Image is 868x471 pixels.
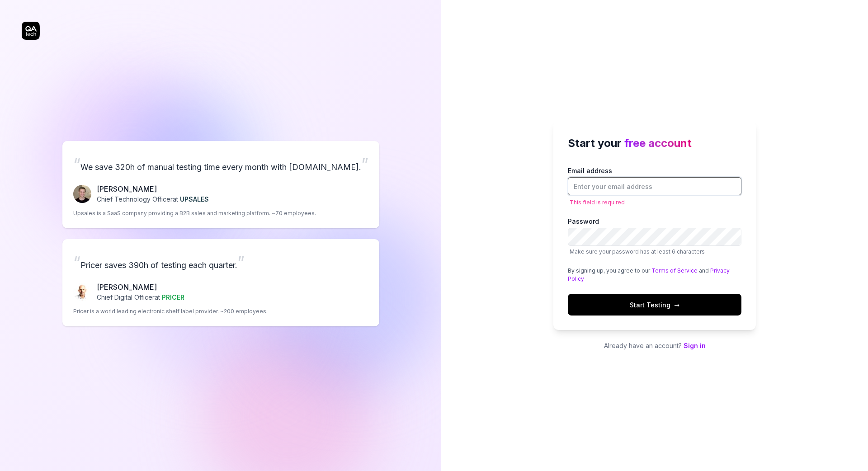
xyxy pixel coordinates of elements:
[97,292,184,302] p: Chief Digital Officer at
[630,300,679,310] span: Start Testing
[73,307,268,316] p: Pricer is a world leading electronic shelf label provider. ~200 employees.
[73,250,368,274] p: Pricer saves 390h of testing each quarter.
[674,300,679,310] span: →
[73,154,80,174] span: “
[568,294,741,316] button: Start Testing→
[62,239,379,326] a: “Pricer saves 390h of testing each quarter.”Chris Chalkitis[PERSON_NAME]Chief Digital Officerat P...
[568,228,741,246] input: PasswordMake sure your password has at least 6 characters
[97,194,209,204] p: Chief Technology Officer at
[62,141,379,228] a: “We save 320h of manual testing time every month with [DOMAIN_NAME].”Fredrik Seidl[PERSON_NAME]Ch...
[570,198,625,207] span: This field is required
[162,293,184,301] span: PRICER
[568,267,741,283] div: By signing up, you agree to our and
[568,177,741,195] input: Email address
[568,166,741,195] label: Email address
[568,135,741,151] h2: Start your
[73,209,316,217] p: Upsales is a SaaS company providing a B2B sales and marketing platform. ~70 employees.
[624,137,692,150] span: free account
[553,341,756,350] p: Already have an account?
[73,252,80,272] span: “
[97,184,209,194] p: [PERSON_NAME]
[237,252,245,272] span: ”
[570,248,705,255] span: Make sure your password has at least 6 characters
[651,267,698,274] a: Terms of Service
[568,217,741,256] label: Password
[684,342,706,349] a: Sign in
[180,195,209,203] span: UPSALES
[73,185,91,203] img: Fredrik Seidl
[73,283,91,301] img: Chris Chalkitis
[73,152,368,176] p: We save 320h of manual testing time every month with [DOMAIN_NAME].
[97,282,184,292] p: [PERSON_NAME]
[361,154,368,174] span: ”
